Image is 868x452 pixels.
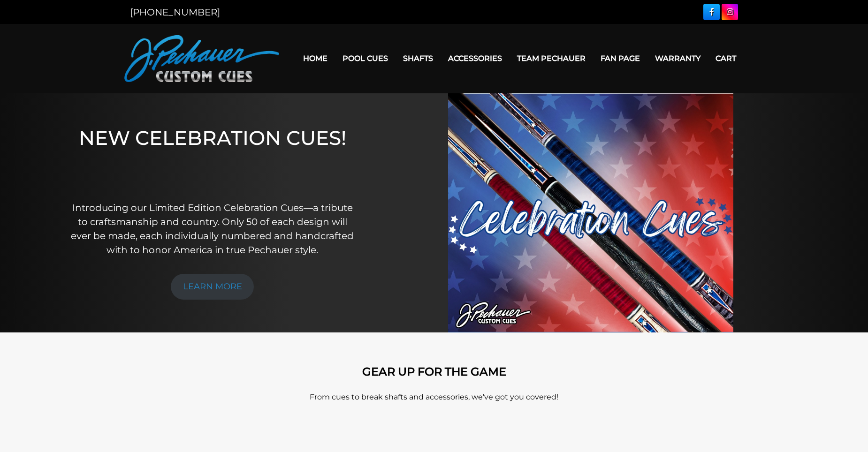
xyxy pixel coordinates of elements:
[296,46,335,70] a: Home
[362,365,506,378] strong: GEAR UP FOR THE GAME
[647,46,708,70] a: Warranty
[167,392,701,403] p: From cues to break shafts and accessories, we’ve got you covered!
[396,46,441,70] a: Shafts
[510,46,593,70] a: Team Pechauer
[124,35,279,82] img: Pechauer Custom Cues
[130,7,220,18] a: [PHONE_NUMBER]
[70,126,355,188] h1: NEW CELEBRATION CUES!
[70,201,355,257] p: Introducing our Limited Edition Celebration Cues—a tribute to craftsmanship and country. Only 50 ...
[171,274,254,300] a: LEARN MORE
[335,46,396,70] a: Pool Cues
[708,46,744,70] a: Cart
[441,46,510,70] a: Accessories
[593,46,647,70] a: Fan Page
